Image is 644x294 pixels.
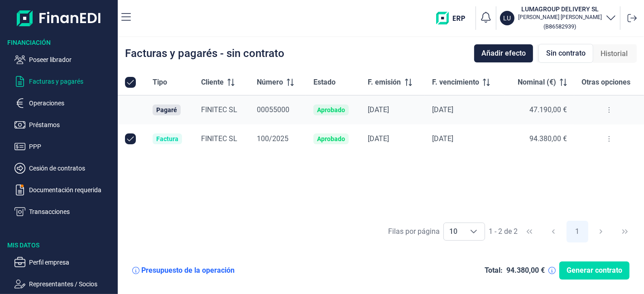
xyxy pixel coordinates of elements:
[317,106,345,114] div: Aprobado
[519,221,540,242] button: First Page
[504,14,511,23] p: LU
[388,226,440,237] div: Filas por página
[614,221,636,242] button: Last Page
[436,12,472,24] img: erp
[14,206,114,217] button: Transacciones
[201,77,224,88] span: Cliente
[529,105,567,114] span: 47.190,00 €
[14,163,114,174] button: Cesión de contratos
[432,105,497,114] div: [DATE]
[368,134,418,143] div: [DATE]
[156,106,177,114] div: Pagaré
[125,133,136,144] div: Row Unselected null
[518,5,602,14] h3: LUMAGROUP DELIVERY SL
[485,266,503,275] div: Total:
[14,257,114,268] button: Perfil empresa
[14,119,114,130] button: Préstamos
[567,265,622,276] span: Generar contrato
[201,134,237,143] span: FINITEC SL
[313,77,336,88] span: Estado
[257,105,289,114] span: 00055000
[29,141,114,152] p: PPP
[463,223,485,240] div: Choose
[29,257,114,268] p: Perfil empresa
[546,48,586,59] span: Sin contrato
[29,54,114,65] p: Poseer librador
[543,221,564,242] button: Previous Page
[601,48,628,59] span: Historial
[14,98,114,109] button: Operaciones
[125,77,136,88] div: All items selected
[29,76,114,87] p: Facturas y pagarés
[544,23,577,30] small: Copiar cif
[29,98,114,109] p: Operaciones
[14,76,114,87] button: Facturas y pagarés
[29,119,114,130] p: Préstamos
[317,135,345,142] div: Aprobado
[559,261,630,280] button: Generar contrato
[432,77,479,88] span: F. vencimiento
[29,279,114,289] p: Representantes / Socios
[529,134,567,143] span: 94.380,00 €
[29,206,114,217] p: Transacciones
[567,221,588,242] button: Page 1
[14,279,114,289] button: Representantes / Socios
[432,134,497,143] div: [DATE]
[474,44,533,62] button: Añadir efecto
[481,48,526,59] span: Añadir efecto
[444,223,463,240] span: 10
[257,134,288,143] span: 100/2025
[489,228,518,235] span: 1 - 2 de 2
[582,77,630,88] span: Otras opciones
[17,7,101,29] img: Logo de aplicación
[500,5,616,32] button: LULUMAGROUP DELIVERY SL[PERSON_NAME] [PERSON_NAME](B86582939)
[518,77,556,88] span: Nominal (€)
[153,77,167,88] span: Tipo
[141,266,235,275] div: Presupuesto de la operación
[538,44,593,63] div: Sin contrato
[257,77,283,88] span: Número
[14,185,114,195] button: Documentación requerida
[590,221,612,242] button: Next Page
[125,48,284,59] div: Facturas y pagarés - sin contrato
[593,45,635,63] div: Historial
[29,185,114,195] p: Documentación requerida
[368,105,418,114] div: [DATE]
[14,54,114,65] button: Poseer librador
[506,266,545,275] div: 94.380,00 €
[29,163,114,174] p: Cesión de contratos
[156,135,178,142] div: Factura
[368,77,401,88] span: F. emisión
[14,141,114,152] button: PPP
[201,105,237,114] span: FINITEC SL
[518,14,602,21] p: [PERSON_NAME] [PERSON_NAME]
